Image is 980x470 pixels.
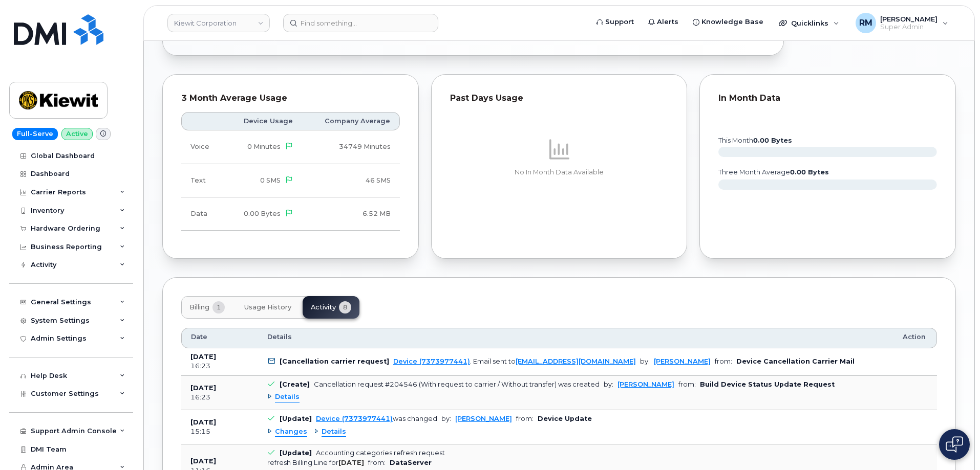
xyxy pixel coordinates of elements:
span: Billing [189,303,209,311]
span: 0 SMS [260,176,281,184]
tspan: 0.00 Bytes [790,168,829,176]
div: 3 Month Average Usage [181,93,400,103]
a: [EMAIL_ADDRESS][DOMAIN_NAME] [516,357,636,365]
span: from: [678,381,696,388]
span: from: [516,415,534,422]
span: Quicklinks [791,19,828,27]
b: [Cancellation carrier request] [280,357,389,365]
td: 6.52 MB [302,197,399,231]
td: Text [181,164,224,197]
div: Rachel Miller [848,13,955,33]
div: Cancellation request #204546 (With request to carrier / Without transfer) was created [314,381,600,388]
div: . Email sent to [393,357,636,365]
a: [PERSON_NAME] [654,357,711,365]
td: 34749 Minutes [302,130,399,164]
div: Past Days Usage [450,93,669,103]
strong: [DATE] [338,459,364,466]
a: Knowledge Base [686,12,771,32]
span: Support [605,17,634,27]
b: Device Update [538,415,592,422]
td: 46 SMS [302,164,399,197]
a: [PERSON_NAME] [617,381,674,388]
a: Device (7373977441) [393,357,470,365]
td: Data [181,197,224,231]
span: Details [322,427,346,437]
span: by: [604,381,613,388]
span: by: [441,415,451,422]
b: DataServer [390,459,432,466]
div: Accounting categories refresh request refresh Billing Line for [267,449,445,466]
span: Usage History [244,303,291,311]
span: Knowledge Base [701,17,763,27]
b: [Create] [280,381,310,388]
td: Voice [181,130,224,164]
span: by: [640,357,650,365]
b: [DATE] [190,384,216,392]
span: RM [859,17,872,29]
span: Alerts [657,17,678,27]
text: three month average [718,168,829,176]
span: 0.00 Bytes [244,210,281,217]
b: Device Cancellation Carrier Mail [736,357,855,365]
img: Open chat [946,436,963,453]
div: was changed [316,415,437,422]
b: [DATE] [190,457,216,465]
text: this month [718,137,792,144]
span: Changes [275,427,307,437]
b: [DATE] [190,418,216,426]
span: Date [191,332,207,342]
tspan: 0.00 Bytes [753,137,792,144]
p: No In Month Data Available [450,168,669,177]
a: Kiewit Corporation [167,14,270,32]
b: [DATE] [190,353,216,361]
input: Find something... [283,14,438,32]
a: Support [589,12,641,32]
div: 16:23 [190,362,249,371]
th: Device Usage [224,112,302,130]
div: 15:15 [190,427,249,436]
span: from: [715,357,732,365]
span: Details [275,392,300,402]
span: from: [368,459,386,466]
a: Device (7373977441) [316,415,393,422]
th: Company Average [302,112,399,130]
a: [PERSON_NAME] [455,415,512,422]
span: 0 Minutes [247,143,281,150]
span: 1 [212,301,225,314]
b: [Update] [280,449,312,457]
th: Action [893,328,937,348]
div: 16:23 [190,393,249,402]
span: [PERSON_NAME] [880,15,938,23]
span: Details [267,332,292,342]
b: [Update] [280,415,312,422]
b: Build Device Status Update Request [700,381,835,388]
div: Quicklinks [772,13,846,33]
a: Alerts [641,12,686,32]
span: Super Admin [880,23,938,31]
div: In Month Data [718,93,937,103]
